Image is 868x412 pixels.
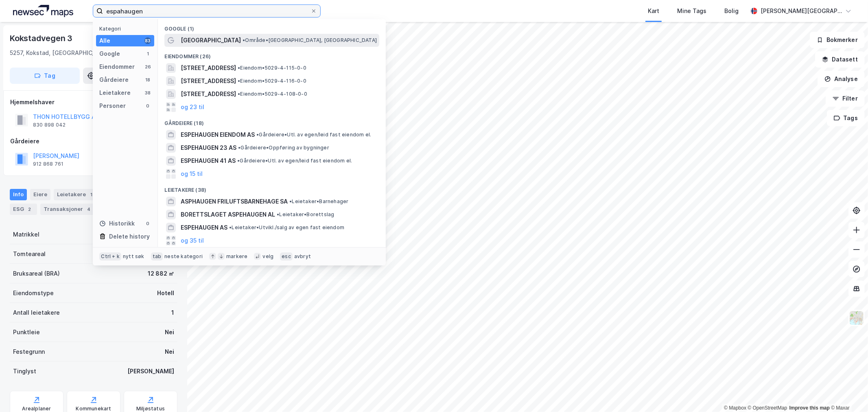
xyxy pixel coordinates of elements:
[238,65,240,71] span: •
[10,136,177,146] div: Gårdeiere
[238,91,307,97] span: Eiendom • 5029-4-108-0-0
[103,5,310,17] input: Søk på adresse, matrikkel, gårdeiere, leietakere eller personer
[10,97,177,107] div: Hjemmelshaver
[151,252,163,261] div: tab
[181,197,288,206] span: ASPHAUGEN FRILUFTSBARNEHAGE SA
[826,90,865,107] button: Filter
[123,253,144,260] div: nytt søk
[99,75,129,85] div: Gårdeiere
[22,405,51,412] div: Arealplaner
[789,405,830,411] a: Improve this map
[165,347,174,357] div: Nei
[238,145,241,151] span: •
[181,76,236,86] span: [STREET_ADDRESS]
[724,405,746,411] a: Mapbox
[181,210,275,219] span: BORETTSLAGET ASPEHAUGEN AL
[238,78,306,84] span: Eiendom • 5029-4-116-0-0
[26,205,34,213] div: 2
[76,405,111,412] div: Kommunekart
[748,405,787,411] a: OpenStreetMap
[13,327,40,337] div: Punktleie
[99,36,110,46] div: Alle
[849,310,864,326] img: Z
[818,71,865,87] button: Analyse
[144,37,151,44] div: 83
[181,63,236,73] span: [STREET_ADDRESS]
[33,122,66,128] div: 830 898 042
[226,253,247,260] div: markere
[238,78,240,84] span: •
[99,88,131,98] div: Leietakere
[13,269,60,278] div: Bruksareal (BRA)
[181,89,236,99] span: [STREET_ADDRESS]
[10,204,37,215] div: ESG
[158,114,386,128] div: Gårdeiere (18)
[99,62,135,72] div: Eiendommer
[40,204,96,215] div: Transaksjoner
[136,405,165,412] div: Miljøstatus
[99,49,120,59] div: Google
[127,366,174,376] div: [PERSON_NAME]
[158,19,386,34] div: Google (1)
[109,232,150,241] div: Delete history
[54,189,99,200] div: Leietakere
[144,64,151,70] div: 26
[181,236,204,245] button: og 35 til
[810,32,865,48] button: Bokmerker
[256,131,259,138] span: •
[256,131,371,138] span: Gårdeiere • Utl. av egen/leid fast eiendom el.
[13,366,36,376] div: Tinglyst
[648,6,659,16] div: Kart
[761,6,842,16] div: [PERSON_NAME][GEOGRAPHIC_DATA]
[229,224,232,230] span: •
[229,224,344,231] span: Leietaker • Utvikl./salg av egen fast eiendom
[144,77,151,83] div: 18
[13,288,54,298] div: Eiendomstype
[827,373,868,412] iframe: Chat Widget
[13,347,45,357] div: Festegrunn
[13,249,46,259] div: Tomteareal
[144,220,151,227] div: 0
[827,110,865,126] button: Tags
[10,189,27,200] div: Info
[158,180,386,195] div: Leietakere (38)
[144,90,151,96] div: 38
[85,205,93,213] div: 4
[181,169,203,179] button: og 15 til
[13,230,39,239] div: Matrikkel
[99,252,121,261] div: Ctrl + k
[10,48,112,58] div: 5257, Kokstad, [GEOGRAPHIC_DATA]
[181,35,241,45] span: [GEOGRAPHIC_DATA]
[280,252,293,261] div: esc
[99,26,154,32] div: Kategori
[181,130,255,140] span: ESPEHAUGEN EIENDOM AS
[181,156,236,166] span: ESPEHAUGEN 41 AS
[10,32,74,45] div: Kokstadvegen 3
[237,158,240,164] span: •
[164,253,203,260] div: neste kategori
[99,219,135,228] div: Historikk
[815,51,865,68] button: Datasett
[237,158,352,164] span: Gårdeiere • Utl. av egen/leid fast eiendom el.
[181,223,227,232] span: ESPEHAUGEN AS
[30,189,50,200] div: Eiere
[289,198,292,204] span: •
[277,211,279,217] span: •
[87,191,96,199] div: 1
[148,269,174,278] div: 12 882 ㎡
[289,198,348,205] span: Leietaker • Barnehager
[13,5,73,17] img: logo.a4113a55bc3d86da70a041830d287a7e.svg
[262,253,273,260] div: velg
[157,288,174,298] div: Hotell
[165,327,174,337] div: Nei
[238,91,240,97] span: •
[181,102,204,112] button: og 23 til
[277,211,334,218] span: Leietaker • Borettslag
[677,6,706,16] div: Mine Tags
[144,103,151,109] div: 0
[33,161,63,167] div: 912 868 761
[13,308,60,318] div: Antall leietakere
[99,101,126,111] div: Personer
[181,143,236,153] span: ESPEHAUGEN 23 AS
